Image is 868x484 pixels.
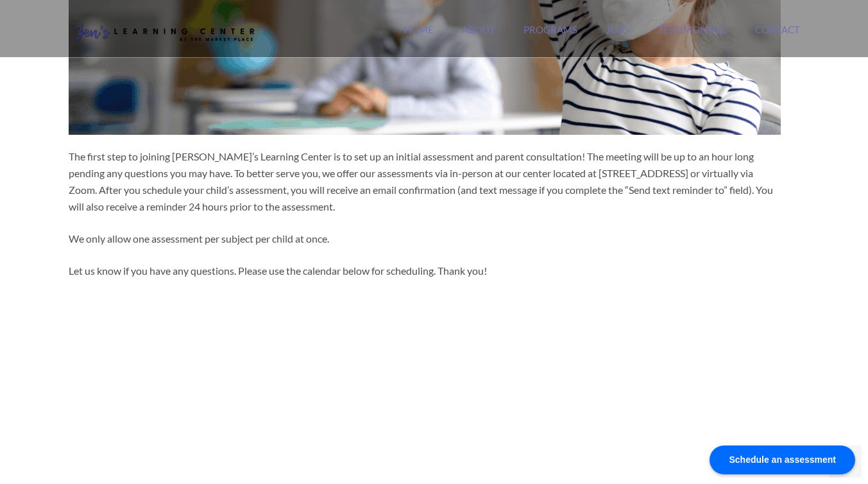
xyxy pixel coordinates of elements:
a: Programs [523,24,577,51]
div: Schedule an assessment [710,445,855,474]
a: Contact [755,24,800,51]
a: Jobs [606,24,629,51]
p: Let us know if you have any questions. Please use the calendar below for scheduling. Thank you! [69,263,781,279]
p: We only allow one assessment per subject per child at once. [69,230,781,247]
p: The first step to joining [PERSON_NAME]’s Learning Center is to set up an initial assessment and ... [69,148,781,215]
img: Jen's Learning Center Logo Transparent [69,14,261,53]
a: Home [404,24,434,51]
a: Testimonials [658,24,727,51]
a: About [462,24,495,51]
